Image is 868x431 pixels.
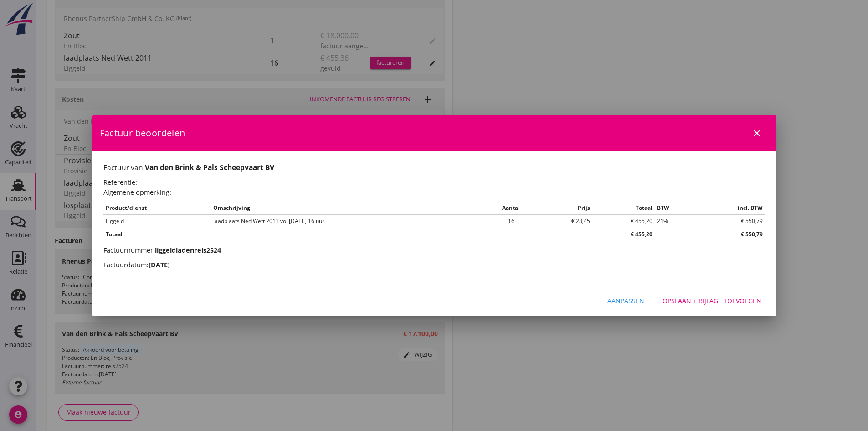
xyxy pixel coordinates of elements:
td: € 455,20 [592,215,655,228]
th: Omschrijving [211,202,485,215]
button: Opslaan + bijlage toevoegen [655,292,769,309]
i: close [751,128,762,139]
h2: Factuurdatum: [103,260,765,270]
div: Aanpassen [607,296,644,306]
th: BTW [655,202,694,215]
h1: Factuur van: [103,162,765,173]
div: Opslaan + bijlage toevoegen [663,296,761,306]
strong: [DATE] [149,260,170,269]
th: Prijs [538,202,593,215]
strong: Van den Brink & Pals Scheepvaart BV [145,162,274,172]
td: laadplaats Ned Wett 2011 vol [DATE] 16 uur [211,215,485,228]
td: Liggeld [103,215,211,228]
th: € 455,20 [592,228,655,241]
div: Factuur beoordelen [92,115,776,151]
h2: Factuurnummer: [103,245,765,255]
button: Aanpassen [600,292,652,309]
td: 16 [485,215,538,228]
td: 21% [655,215,694,228]
h2: Referentie: Algemene opmerking: [103,177,765,197]
th: Aantal [485,202,538,215]
th: € 550,79 [655,228,765,241]
strong: liggeldladenreis2524 [155,246,221,254]
th: Totaal [103,228,593,241]
th: Product/dienst [103,202,211,215]
td: € 550,79 [695,215,765,228]
th: Totaal [592,202,655,215]
td: € 28,45 [538,215,593,228]
th: incl. BTW [695,202,765,215]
